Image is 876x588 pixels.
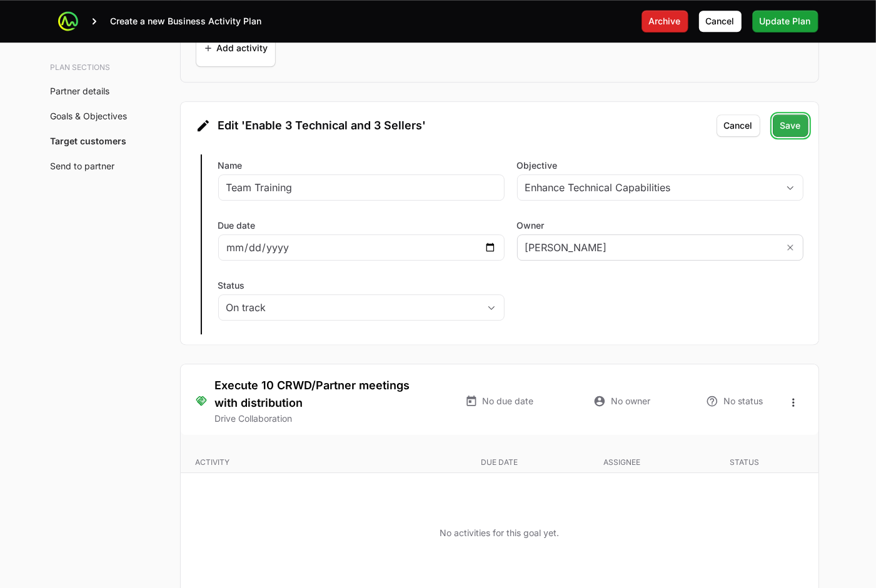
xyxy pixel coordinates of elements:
a: Send to partner [51,161,115,171]
div: On track [226,300,479,315]
span: No status [723,395,763,407]
p: Activity [196,457,436,467]
p: Drive Collaboration [214,412,435,425]
span: Update Plan [760,14,811,29]
p: Create a new Business Activity Plan [111,15,262,27]
span: Edit 'Enable 3 Technical and 3 Sellers' [218,117,426,134]
span: No owner [611,395,650,407]
button: Add activity [196,29,276,67]
button: Cancel [698,10,742,32]
label: Due date [218,219,256,232]
button: Update Plan [752,10,818,32]
button: Cancel [717,114,760,137]
img: ActivitySource [58,11,78,31]
label: Name [218,159,243,172]
span: Cancel [724,118,753,133]
label: Objective [517,159,803,172]
p: Due date [441,457,558,467]
button: Open options [783,392,803,412]
label: Owner [517,219,803,232]
button: Save [773,114,808,137]
button: Enhance Technical Capabilities [518,175,803,200]
span: Add activity [203,33,268,63]
label: Status [218,279,505,292]
h3: Plan sections [51,62,136,72]
div: Enhance Technical Capabilities [525,180,778,195]
button: Archive [642,10,688,32]
p: Status [686,457,803,467]
button: On track [219,295,504,320]
a: Target customers [51,136,127,146]
input: Search user [518,235,778,260]
span: Archive [649,14,681,29]
a: Goals & Objectives [51,111,128,121]
p: Assignee [563,457,681,467]
p: No activities for this goal yet. [440,527,559,539]
span: No due date [483,395,534,407]
a: Partner details [51,86,110,96]
h3: Execute 10 CRWD/Partner meetings with distribution [214,377,435,412]
button: Remove [778,235,803,260]
span: Cancel [706,14,735,29]
span: Save [780,118,801,133]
